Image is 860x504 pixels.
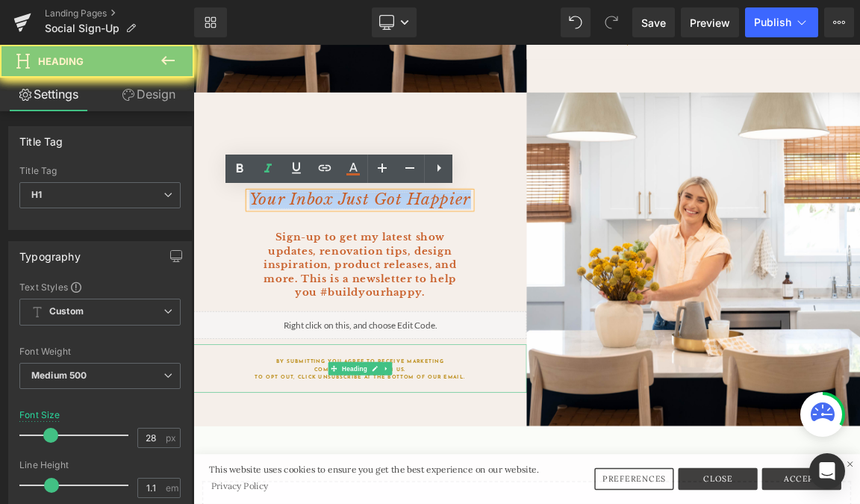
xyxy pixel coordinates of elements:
span: px [166,433,178,443]
a: New Library [194,7,227,37]
span: Save [641,15,666,31]
div: Text Styles [19,281,181,293]
a: Landing Pages [45,7,194,19]
div: Font Weight [19,346,181,357]
b: H1 [31,189,42,200]
div: Typography [19,242,81,263]
div: Open Intercom Messenger [809,453,845,489]
a: Preview [681,7,739,37]
button: More [824,7,854,37]
i: Your Inbox Just Got Happier [76,197,376,223]
button: Redo [596,7,626,37]
b: Sign-up to get my latest show updates, renovation tips, design inspiration, product releases, and... [96,253,357,345]
h2: By submitting you agree to receive marketing communications from us. To opt out, click unsubscrib... [75,425,377,457]
div: Title Tag [19,166,181,176]
button: Undo [561,7,591,37]
span: em [166,483,178,493]
a: Design [100,78,197,111]
b: Custom [49,305,84,318]
div: Title Tag [19,127,63,148]
a: Expand / Collapse [254,430,269,448]
div: Line Height [19,460,181,470]
button: Publish [745,7,818,37]
span: Heading [38,55,84,67]
span: Preview [690,15,730,31]
span: Publish [754,16,791,28]
div: Font Size [19,410,60,420]
span: Heading [198,430,238,448]
b: Medium 500 [31,370,87,381]
span: Social Sign-Up [45,22,119,34]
